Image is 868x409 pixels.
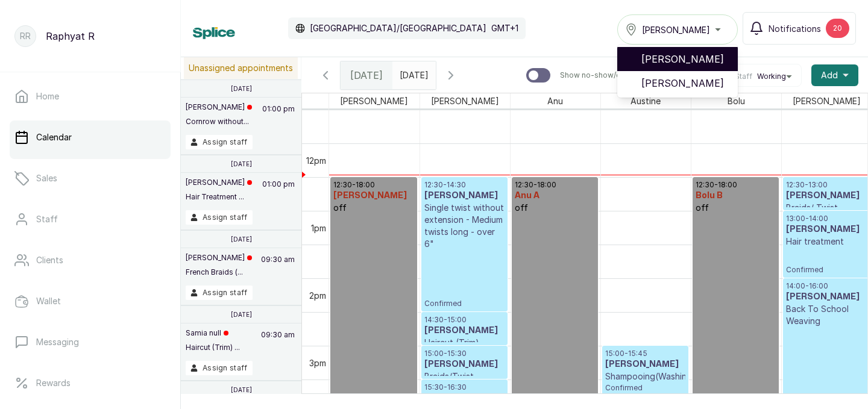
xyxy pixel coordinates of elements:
span: [DATE] [350,68,383,83]
p: Sales [36,172,57,184]
span: Bolu [725,93,747,108]
p: Back To School Weaving [786,303,866,327]
span: [PERSON_NAME] [641,52,728,66]
p: 15:00 - 15:45 [605,349,685,358]
div: [DATE] [341,61,392,89]
h3: [PERSON_NAME] [786,190,866,202]
p: Raphyat R [46,29,95,43]
p: 01:00 pm [260,102,297,135]
p: Clients [36,254,63,266]
p: [PERSON_NAME] [186,178,252,187]
p: 12:30 - 18:00 [515,180,595,190]
p: [PERSON_NAME] [186,102,252,112]
p: [DATE] [231,85,252,92]
p: [PERSON_NAME] [186,253,252,263]
p: Calendar [36,131,72,143]
p: Haircut (Trim) - From [424,337,505,361]
span: [PERSON_NAME] [790,93,863,108]
p: [DATE] [231,160,252,167]
span: Staff [735,72,752,81]
p: off [333,202,414,214]
div: 12pm [304,154,329,167]
p: Cornrow without... [186,117,252,126]
h3: [PERSON_NAME] [424,325,505,337]
p: [DATE] [231,236,252,243]
a: Rewards [10,366,171,400]
h3: [PERSON_NAME] [424,392,505,404]
p: 13:00 - 14:00 [786,214,866,223]
button: Add [811,64,858,86]
p: 01:00 pm [260,178,297,210]
a: Messaging [10,325,171,359]
p: Hair Treatment ... [186,192,252,202]
button: Notifications20 [743,12,856,45]
span: [PERSON_NAME] [642,23,710,36]
a: Calendar [10,120,171,154]
p: GMT+1 [491,22,518,34]
p: Unassigned appointments [184,57,298,79]
button: Assign staff [186,135,253,149]
p: 09:30 am [259,253,297,286]
a: Sales [10,161,171,195]
button: StaffWorking [735,72,796,81]
p: Home [36,90,59,102]
p: 12:30 - 14:30 [424,180,505,190]
p: Braids/ Twist takeout - Medium cornrows takeout [786,202,866,238]
button: [PERSON_NAME] [617,14,738,45]
div: 3pm [307,357,329,369]
p: 14:30 - 15:00 [424,315,505,325]
h3: [PERSON_NAME] [424,190,505,202]
p: RR [20,30,31,42]
p: off [696,202,776,214]
span: Austine [628,93,663,108]
p: 12:30 - 13:00 [786,180,866,190]
p: 15:30 - 16:30 [424,382,505,392]
a: Staff [10,202,171,236]
div: 1pm [309,222,329,234]
p: off [515,202,595,214]
h3: [PERSON_NAME] [786,291,866,303]
p: [GEOGRAPHIC_DATA]/[GEOGRAPHIC_DATA] [310,22,486,34]
button: Assign staff [186,210,253,225]
a: Clients [10,243,171,277]
div: 2pm [307,289,329,302]
p: 09:30 am [259,328,297,361]
p: 14:00 - 16:00 [786,281,866,291]
p: Samia null [186,328,240,338]
span: [PERSON_NAME] [429,93,502,108]
p: Haircut (Trim) ... [186,343,240,352]
p: 12:30 - 18:00 [696,180,776,190]
p: Rewards [36,377,71,389]
span: Confirmed [424,299,505,308]
span: Add [821,69,838,81]
p: 12:30 - 18:00 [333,180,414,190]
span: Confirmed [605,383,685,393]
p: Single twist without extension - Medium twists long - over 6" [424,202,505,250]
p: Shampooing(Washing) [605,370,685,382]
span: Anu [545,93,565,108]
p: Hair treatment [786,236,866,248]
span: Notifications [769,22,821,35]
div: 20 [826,19,849,38]
span: Working [757,72,786,81]
p: Braids/Twist takeout - Basic - medium cornrows [424,370,505,407]
button: Assign staff [186,361,253,375]
ul: [PERSON_NAME] [617,45,738,98]
h3: [PERSON_NAME] [333,190,414,202]
span: Confirmed [786,265,866,275]
h3: [PERSON_NAME] [605,358,685,370]
h3: [PERSON_NAME] [424,358,505,370]
a: Home [10,80,171,113]
p: Show no-show/cancelled [560,70,650,80]
a: Wallet [10,284,171,318]
p: [DATE] [231,386,252,393]
h3: Anu A [515,190,595,202]
h3: Bolu B [696,190,776,202]
p: Wallet [36,295,61,307]
span: [PERSON_NAME] [641,76,728,90]
p: Staff [36,213,58,225]
button: Assign staff [186,286,253,300]
span: [PERSON_NAME] [338,93,410,108]
p: French Braids (... [186,267,252,277]
h3: [PERSON_NAME] [786,223,866,236]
